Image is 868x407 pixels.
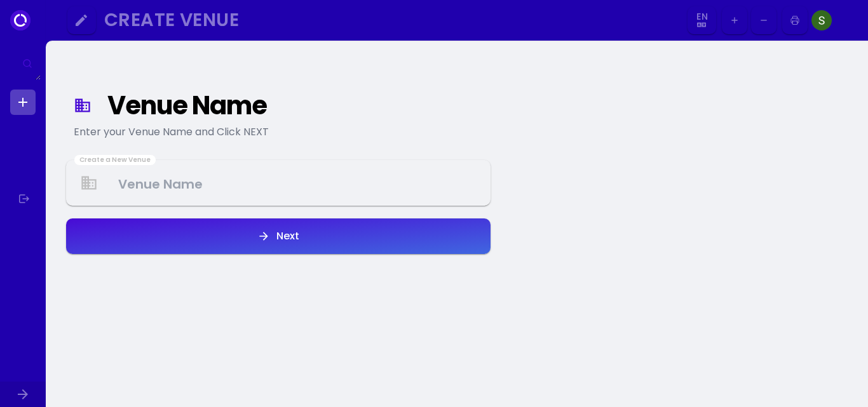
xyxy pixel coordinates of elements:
div: Venue Name [107,94,477,117]
div: Enter your Venue Name and Click NEXT [74,124,483,140]
button: Next [66,218,491,254]
div: Create Venue [104,13,671,27]
img: Image [811,10,832,30]
input: Venue Name [67,164,489,202]
div: Create a New Venue [74,155,156,165]
button: Create Venue [99,6,684,35]
div: Next [270,231,299,241]
img: Image [836,10,856,30]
